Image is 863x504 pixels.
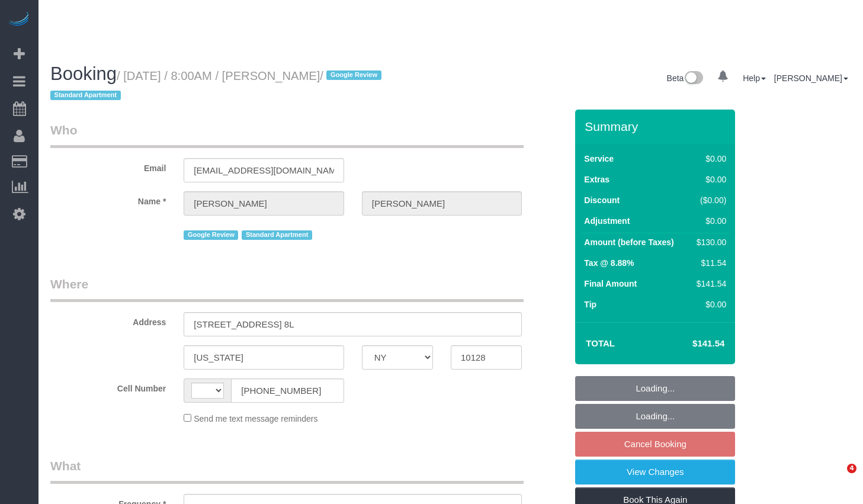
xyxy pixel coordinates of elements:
h4: $141.54 [657,339,724,349]
label: Amount (before Taxes) [584,236,673,248]
label: Tip [584,298,596,310]
div: $0.00 [692,215,726,227]
label: Name * [41,191,175,207]
label: Service [584,153,614,165]
label: Address [41,312,175,328]
input: Cell Number [231,378,344,403]
legend: Where [50,275,524,302]
label: Tax @ 8.88% [584,257,634,269]
label: Final Amount [584,278,637,290]
div: ($0.00) [692,194,726,206]
span: Booking [50,63,117,84]
legend: What [50,457,524,484]
span: Send me text message reminders [194,414,317,423]
div: $11.54 [692,257,726,269]
div: $0.00 [692,298,726,310]
small: / [DATE] / 8:00AM / [PERSON_NAME] [50,69,385,102]
input: First Name [184,191,344,216]
label: Email [41,158,175,174]
h3: Summary [585,120,729,133]
label: Extras [584,174,609,185]
span: Google Review [184,230,238,240]
div: $0.00 [692,174,726,185]
span: Standard Apartment [242,230,312,240]
span: 4 [847,464,856,473]
iframe: Intercom live chat [823,464,851,492]
div: $130.00 [692,236,726,248]
input: Zip Code [451,345,522,370]
img: New interface [684,71,703,86]
span: Google Review [326,70,381,80]
a: Help [743,73,766,83]
a: View Changes [575,460,735,484]
label: Adjustment [584,215,630,227]
a: [PERSON_NAME] [774,73,848,83]
div: $141.54 [692,278,726,290]
input: Last Name [362,191,522,216]
input: City [184,345,344,370]
label: Cell Number [41,378,175,394]
legend: Who [50,121,524,148]
label: Discount [584,194,620,206]
span: Standard Apartment [50,91,121,100]
a: Beta [667,73,704,83]
div: $0.00 [692,153,726,165]
strong: Total [586,338,615,348]
input: Email [184,158,344,182]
